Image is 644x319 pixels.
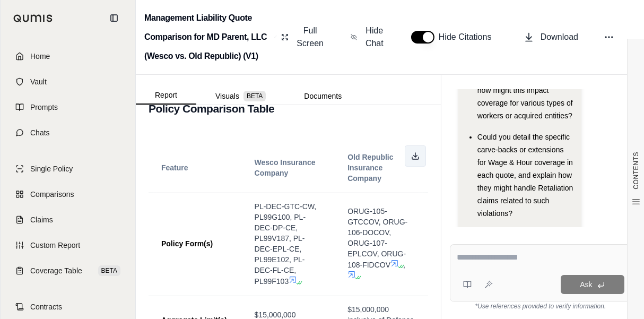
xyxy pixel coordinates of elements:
button: Download as Excel [405,145,426,167]
a: Contracts [7,295,129,318]
span: BETA [98,265,120,276]
span: PL-DEC-GTC-CW, PL99G100, PL-DEC-DP-CE, PL99V187, PL-DEC-EPL-CE, PL99E102, PL-DEC-FL-CE, PL99F103 [255,202,317,286]
a: Custom Report [7,234,129,257]
span: BETA [243,91,266,101]
button: Documents [285,88,361,105]
span: Claims [30,214,53,225]
span: Download [541,31,578,44]
a: Prompts [7,96,129,119]
a: Chats [7,121,129,144]
h2: Management Liability Quote Comparison for MD Parent, LLC (Wesco vs. Old Republic) (V1) [144,8,270,66]
a: Single Policy [7,157,129,180]
span: Old Republic Insurance Company [347,153,393,183]
span: Hide Chat [363,24,386,50]
span: Custom Report [30,240,80,251]
a: Vault [7,70,129,93]
span: Ask [580,280,592,289]
span: Hide Citations [439,31,498,44]
button: Report [136,87,196,105]
div: *Use references provided to verify information. [450,302,631,311]
img: Qumis Logo [13,14,53,22]
span: Contracts [30,301,62,312]
span: Prompts [30,102,58,113]
span: ORUG-105-GTCCOV, ORUG-106-DOCOV, ORUG-107-EPLCOV, ORUG-108-FIDCOV [347,207,407,269]
a: Coverage TableBETA [7,259,129,282]
span: , [403,261,405,269]
button: Hide Chat [346,20,390,54]
a: Comparisons [7,183,129,206]
button: Ask [561,275,624,294]
span: Wesco Insurance Company [255,158,316,177]
a: Home [7,45,129,68]
span: Policy Form(s) [161,239,213,248]
button: Full Screen [277,20,329,54]
span: Comparisons [30,189,74,200]
button: Download [519,27,582,48]
span: Home [30,51,50,62]
h2: Policy Comparison Table [149,98,428,120]
span: Chats [30,127,50,138]
a: Claims [7,208,129,231]
button: Visuals [196,88,285,105]
span: Feature [161,163,188,172]
span: Could you detail the specific carve-backs or extensions for Wage & Hour coverage in each quote, a... [477,133,573,218]
span: Full Screen [295,24,325,50]
span: Coverage Table [30,265,82,276]
button: Collapse sidebar [106,10,123,27]
span: Vault [30,76,47,87]
span: Single Policy [30,163,73,174]
span: CONTENTS [632,152,640,189]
